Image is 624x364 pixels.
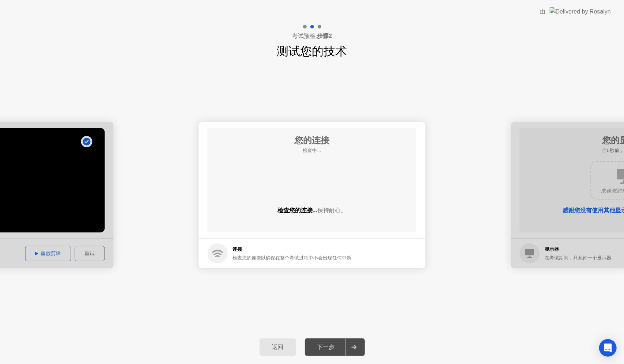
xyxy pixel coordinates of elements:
[550,7,611,16] img: Delivered by Rosalyn
[277,42,347,60] h1: 测试您的技术
[307,344,345,351] div: 下一步
[233,246,352,253] h5: 连接
[292,32,332,41] h4: 考试预检:
[295,134,330,147] h1: 您的连接
[317,207,347,213] span: 保持耐心。
[540,7,545,16] div: 由
[295,147,330,154] h5: 检查中...
[260,338,296,356] button: 返回
[305,338,365,356] button: 下一步
[599,339,617,357] div: Open Intercom Messenger
[317,33,332,39] b: 步骤2
[233,254,352,261] div: 检查您的连接以确保在整个考试过程中不会出现任何中断
[208,206,417,215] div: 检查您的连接...
[262,344,294,351] div: 返回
